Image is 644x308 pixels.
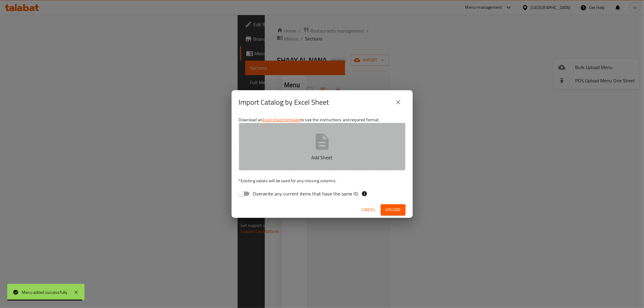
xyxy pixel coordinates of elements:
p: Existing values will be used for any missing columns. [239,178,405,184]
button: close [391,95,405,110]
svg: If the overwrite option isn't selected, then the items that match an existing ID will be ignored ... [361,191,367,197]
span: Cancel [361,206,376,214]
button: Add Sheet [239,123,405,170]
button: Cancel [359,204,378,215]
span: Upload [386,206,401,214]
a: Excel sheet template [262,116,300,124]
button: Upload [381,204,405,215]
p: Add Sheet [248,154,396,161]
div: Download an to see the instructions and required format. [232,114,413,202]
div: Menu added successfully [22,289,68,296]
h2: Import Catalog by Excel Sheet [239,97,329,107]
span: Overwrite any current items that have the same ID. [253,190,359,197]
